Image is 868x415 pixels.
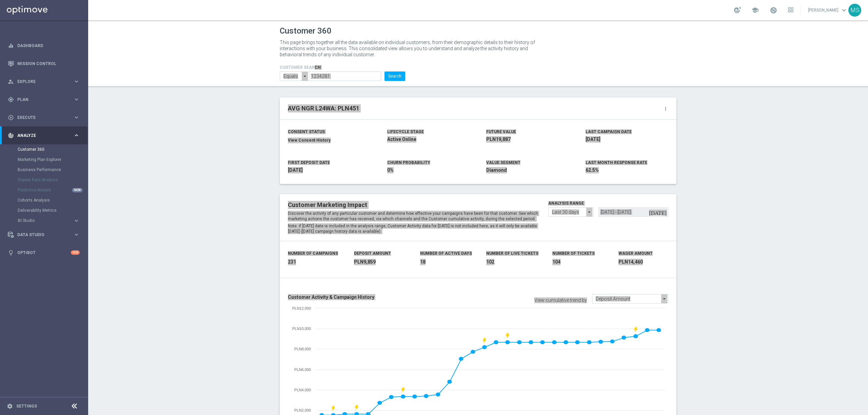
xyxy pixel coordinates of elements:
[17,80,73,84] span: Explore
[8,97,14,103] i: gps_fixed
[18,185,87,195] div: Predictive Models
[548,207,593,217] input: analysis range
[7,133,80,138] button: track_changes Analyze keyboard_arrow_right
[552,251,595,256] h4: Number Of Tickets
[292,327,311,331] text: PLN10,000
[73,96,80,103] i: keyboard_arrow_right
[8,132,73,139] div: Analyze
[17,133,73,138] span: Analyze
[288,129,367,134] h4: CONSENT STATUS
[8,244,80,262] div: Optibot
[486,136,566,143] span: PLN19,887
[16,404,37,408] a: Settings
[8,132,14,139] i: track_changes
[18,195,87,205] div: Cohorts Analysis
[294,388,311,392] text: PLN4,000
[17,98,73,102] span: Plan
[18,208,71,213] a: Deliverability Metrics
[18,215,87,226] div: BI Studio
[18,218,80,223] div: BI Studio keyboard_arrow_right
[486,259,544,265] span: 102
[17,244,71,262] a: Optibot
[309,71,381,81] input: Enter CID, Email, name or phone
[288,167,367,173] span: 2017-09-04
[751,6,759,14] span: school
[387,167,467,173] span: 0%
[586,208,593,216] i: arrow_drop_down
[18,165,87,175] div: Business Performance
[7,115,80,120] button: play_circle_outline Execute keyboard_arrow_right
[18,144,87,154] div: Customer 360
[586,136,665,143] span: 2025-08-21
[8,55,80,72] div: Mission Control
[7,61,80,66] button: Mission Control
[280,26,676,36] h1: Customer 360
[8,115,14,121] i: play_circle_outline
[586,167,665,173] span: 62.5%
[18,219,73,223] div: BI Studio
[548,201,668,206] h4: analysis range
[18,205,87,215] div: Deliverability Metrics
[420,259,478,265] span: 18
[288,251,338,256] h4: Number of Campaigns
[618,251,653,256] h4: Wager Amount
[586,129,632,134] h4: LAST CAMPAIGN DATE
[7,403,13,409] i: settings
[618,259,676,265] span: PLN14,460
[7,97,80,102] button: gps_fixed Plan keyboard_arrow_right
[288,138,331,143] button: View Consent History
[17,116,73,120] span: Execute
[294,408,311,412] text: PLN2,000
[7,79,80,84] button: person_search Explore keyboard_arrow_right
[586,160,647,165] span: LAST MONTH RESPONSE RATE
[8,37,80,55] div: Dashboard
[848,4,861,17] div: MS
[288,223,538,234] p: Note: if [DATE] date is included in the analysis range, Customer Activity data for [DATE] is not ...
[280,71,309,81] input: Enter CID, Email, name or phone
[18,157,71,162] a: Marketing Plan Explorer
[280,39,541,58] p: This page brings together all the data available on individual customers, from their demographic ...
[8,115,73,121] div: Execute
[354,251,391,256] h4: Deposit Amount
[354,259,412,265] span: PLN9,859
[73,231,80,238] i: keyboard_arrow_right
[387,136,467,143] span: Active Online
[8,250,14,256] i: lightbulb
[7,250,80,255] button: lightbulb Optibot +10
[292,306,311,310] text: PLN12,000
[486,160,520,165] h4: VALUE SEGMENT
[8,43,14,49] i: equalizer
[387,160,430,165] span: CHURN PROBABILITY
[661,294,668,303] i: arrow_drop_down
[73,217,80,224] i: keyboard_arrow_right
[18,147,71,152] a: Customer 360
[17,55,80,72] a: Mission Control
[7,232,80,237] button: Data Studio keyboard_arrow_right
[17,37,80,55] a: Dashboard
[8,79,73,85] div: Explore
[486,129,516,134] h4: FUTURE VALUE
[288,294,473,300] h3: Customer Activity & Campaign History
[71,250,80,255] div: +10
[387,129,424,134] h4: LIFECYCLE STAGE
[18,219,66,223] span: BI Studio
[18,167,71,172] a: Business Performance
[486,167,566,173] span: Diamond
[18,154,87,165] div: Marketing Plan Explorer
[17,233,73,237] span: Data Studio
[294,368,311,372] text: PLN6,000
[7,43,80,48] button: equalizer Dashboard
[8,232,73,238] div: Data Studio
[18,175,87,185] div: Repeat Rate Analysis
[280,65,405,70] h4: CUSTOMER SEARCH
[288,160,330,165] h4: FIRST DEPOSIT DATE
[72,188,83,192] div: NEW
[73,114,80,121] i: keyboard_arrow_right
